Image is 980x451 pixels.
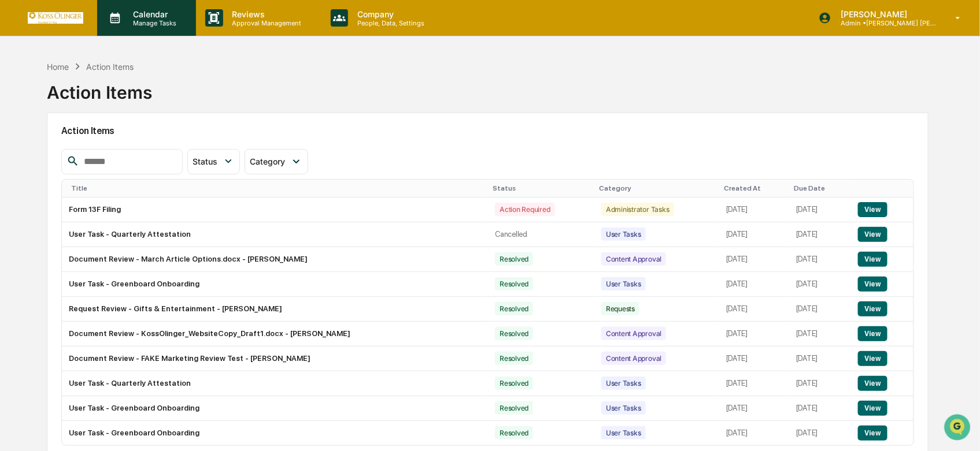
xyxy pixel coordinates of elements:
[62,322,489,346] td: Document Review - KossOlinger_WebsiteCopy_Draft1.docx - [PERSON_NAME]
[86,62,134,72] div: Action Items
[495,377,533,390] div: Resolved
[493,184,590,192] div: Status
[858,255,887,263] a: View
[831,19,939,27] p: Admin • [PERSON_NAME] [PERSON_NAME] Consulting, LLC
[719,421,789,445] td: [DATE]
[789,371,851,396] td: [DATE]
[719,247,789,272] td: [DATE]
[62,247,489,272] td: Document Review - March Article Options.docx - [PERSON_NAME]
[858,304,887,313] a: View
[789,197,851,222] td: [DATE]
[858,252,887,267] button: View
[789,346,851,371] td: [DATE]
[858,376,887,391] button: View
[103,153,127,162] span: [DATE]
[495,277,533,290] div: Resolved
[719,272,789,297] td: [DATE]
[43,311,152,320] strong: Submitting On Behalf Of
[30,9,44,23] img: Go home
[495,352,533,365] div: Resolved
[789,396,851,421] td: [DATE]
[601,377,646,390] div: User Tasks
[250,156,285,166] span: Category
[724,184,785,192] div: Created At
[200,353,214,367] button: Send
[858,227,887,242] button: View
[495,327,533,340] div: Resolved
[858,401,887,416] button: View
[124,9,182,19] p: Calendar
[719,396,789,421] td: [DATE]
[858,301,887,316] button: View
[12,127,30,146] img: Mark Michael Astarita
[858,428,887,437] a: View
[858,279,887,288] a: View
[43,262,194,304] p: Hi [PERSON_NAME]! It's going to be the same fields as the manual upload. The fields are:
[601,426,646,439] div: User Tasks
[62,371,489,396] td: User Task - Quarterly Attestation
[601,203,674,216] div: Administrator Tasks
[495,252,533,266] div: Resolved
[858,326,887,341] button: View
[789,297,851,322] td: [DATE]
[719,197,789,222] td: [DATE]
[831,9,939,19] p: [PERSON_NAME]
[719,346,789,371] td: [DATE]
[858,205,887,214] a: View
[12,9,25,23] button: back
[794,184,846,192] div: Due Date
[858,379,887,387] a: View
[495,401,533,415] div: Resolved
[789,322,851,346] td: [DATE]
[71,184,484,192] div: Title
[601,352,666,365] div: Content Approval
[858,329,887,338] a: View
[601,228,646,241] div: User Tasks
[124,19,182,27] p: Manage Tasks
[858,404,887,412] a: View
[601,327,666,340] div: Content Approval
[858,426,887,441] button: View
[62,346,489,371] td: Document Review - FAKE Marketing Review Test - [PERSON_NAME]
[858,351,887,366] button: View
[62,197,489,222] td: Form 13F Filing
[789,247,851,272] td: [DATE]
[858,354,887,363] a: View
[62,396,489,421] td: User Task - Greenboard Onboarding
[495,426,533,439] div: Resolved
[719,297,789,322] td: [DATE]
[495,302,533,315] div: Resolved
[601,277,646,290] div: User Tasks
[943,413,974,444] iframe: Open customer support
[28,12,83,23] img: logo
[193,156,217,166] span: Status
[719,322,789,346] td: [DATE]
[47,62,69,72] div: Home
[62,272,489,297] td: User Task - Greenboard Onboarding
[495,203,554,216] div: Action Required
[62,222,489,247] td: User Task - Quarterly Attestation
[348,9,430,19] p: Company
[62,297,489,322] td: Request Review - Gifts & Entertainment - [PERSON_NAME]
[61,125,915,136] h2: Action Items
[858,230,887,238] a: View
[858,202,887,217] button: View
[789,272,851,297] td: [DATE]
[62,421,489,445] td: User Task - Greenboard Onboarding
[37,153,95,162] span: [PERSON_NAME]
[719,371,789,396] td: [DATE]
[348,19,430,27] p: People, Data, Settings
[47,73,152,103] div: Action Items
[858,277,887,292] button: View
[75,184,205,225] div: Thanks, [PERSON_NAME]! Could you send me the fields that need to match?
[601,302,639,315] div: Requests
[789,222,851,247] td: [DATE]
[599,184,715,192] div: Category
[23,139,32,148] img: 1746055101610-c473b297-6a78-478c-a979-82029cc54cd1
[488,222,594,247] td: Cancelled
[601,401,646,415] div: User Tasks
[187,233,210,243] span: [DATE]
[719,222,789,247] td: [DATE]
[789,421,851,445] td: [DATE]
